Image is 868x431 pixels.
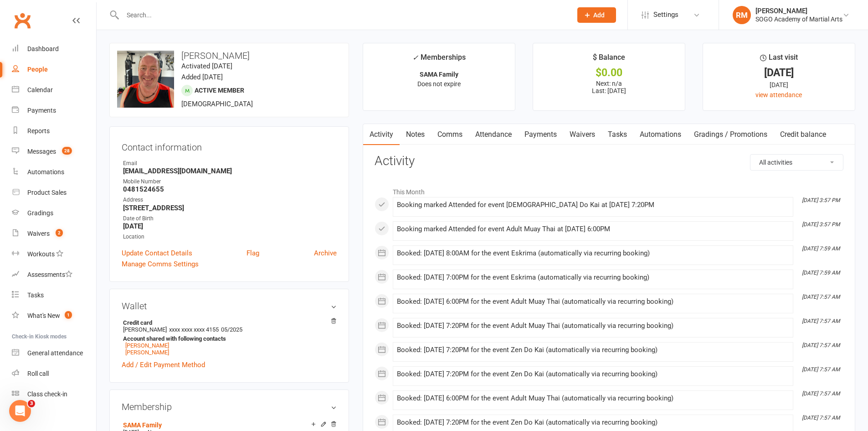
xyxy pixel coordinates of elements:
[802,245,840,252] i: [DATE] 7:59 AM
[247,248,259,259] a: Flag
[28,400,35,407] span: 3
[802,270,840,276] i: [DATE] 7:59 AM
[375,182,843,197] li: This Month
[12,223,96,244] a: Waivers 2
[123,204,337,212] strong: [STREET_ADDRESS]
[125,349,169,356] a: [PERSON_NAME]
[802,221,840,228] i: [DATE] 3:57 PM
[397,274,789,281] div: Booked: [DATE] 7:00PM for the event Eskrima (automatically via recurring booking)
[397,225,789,233] div: Booking marked Attended for event Adult Muay Thai at [DATE] 6:00PM
[397,395,789,402] div: Booked: [DATE] 6:00PM for the event Adult Muay Thai (automatically via recurring booking)
[802,415,840,421] i: [DATE] 7:57 AM
[12,244,96,265] a: Workouts
[27,127,50,135] div: Reports
[117,51,341,61] h3: [PERSON_NAME]
[122,301,337,311] h3: Wallet
[27,250,55,258] div: Workouts
[760,52,798,68] div: Last visit
[123,233,337,241] div: Location
[431,124,469,145] a: Comms
[12,80,96,100] a: Calendar
[27,312,60,319] div: What's New
[27,107,56,114] div: Payments
[563,124,601,145] a: Waivers
[518,124,563,145] a: Payments
[733,6,751,24] div: RM
[122,139,337,152] h3: Contact information
[420,71,458,78] strong: SAMA Family
[12,265,96,285] a: Assessments
[11,9,34,32] a: Clubworx
[122,259,199,270] a: Manage Comms Settings
[653,5,678,25] span: Settings
[802,294,840,300] i: [DATE] 7:57 AM
[181,62,232,70] time: Activated [DATE]
[27,230,50,237] div: Waivers
[122,359,205,370] a: Add / Edit Payment Method
[397,249,789,257] div: Booked: [DATE] 8:00AM for the event Eskrima (automatically via recurring booking)
[123,421,162,429] a: SAMA Family
[123,319,332,326] strong: Credit card
[711,68,847,78] div: [DATE]
[12,384,96,405] a: Class kiosk mode
[417,80,461,88] span: Does not expire
[12,162,96,182] a: Automations
[755,15,842,23] div: SOGO Academy of Martial Arts
[755,7,842,15] div: [PERSON_NAME]
[65,311,72,319] span: 1
[123,167,337,175] strong: [EMAIL_ADDRESS][DOMAIN_NAME]
[755,91,802,99] a: view attendance
[593,52,625,68] div: $ Balance
[221,326,242,333] span: 05/2025
[363,124,400,145] a: Activity
[593,11,605,19] span: Add
[27,66,48,73] div: People
[62,147,72,155] span: 28
[123,159,337,168] div: Email
[122,248,192,259] a: Update Contact Details
[27,271,72,278] div: Assessments
[314,248,337,259] a: Archive
[802,342,840,348] i: [DATE] 7:57 AM
[577,7,616,23] button: Add
[123,185,337,193] strong: 0481524655
[123,335,332,342] strong: Account shared with following contacts
[774,124,832,145] a: Credit balance
[802,366,840,373] i: [DATE] 7:57 AM
[27,209,53,217] div: Gradings
[123,214,337,223] div: Date of Birth
[169,326,219,333] span: xxxx xxxx xxxx 4155
[469,124,518,145] a: Attendance
[9,400,31,422] iframe: Intercom live chat
[601,124,633,145] a: Tasks
[397,322,789,330] div: Booked: [DATE] 7:20PM for the event Adult Muay Thai (automatically via recurring booking)
[397,419,789,426] div: Booked: [DATE] 7:20PM for the event Zen Do Kai (automatically via recurring booking)
[12,141,96,162] a: Messages 28
[397,346,789,354] div: Booked: [DATE] 7:20PM for the event Zen Do Kai (automatically via recurring booking)
[123,196,337,204] div: Address
[27,168,64,176] div: Automations
[12,363,96,384] a: Roll call
[27,189,67,196] div: Product Sales
[12,59,96,80] a: People
[397,370,789,378] div: Booked: [DATE] 7:20PM for the event Zen Do Kai (automatically via recurring booking)
[12,343,96,363] a: General attendance kiosk mode
[27,148,56,155] div: Messages
[27,45,59,52] div: Dashboard
[541,80,677,94] p: Next: n/a Last: [DATE]
[12,203,96,223] a: Gradings
[802,197,840,203] i: [DATE] 3:57 PM
[56,229,63,237] span: 2
[195,87,244,94] span: Active member
[27,349,83,357] div: General attendance
[27,291,44,299] div: Tasks
[117,51,174,108] img: image1703059937.png
[27,390,67,398] div: Class check-in
[802,318,840,324] i: [DATE] 7:57 AM
[397,201,789,209] div: Booking marked Attended for event [DEMOGRAPHIC_DATA] Do Kai at [DATE] 7:20PM
[122,318,337,357] li: [PERSON_NAME]
[12,306,96,326] a: What's New1
[400,124,431,145] a: Notes
[181,100,253,108] span: [DEMOGRAPHIC_DATA]
[27,86,53,93] div: Calendar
